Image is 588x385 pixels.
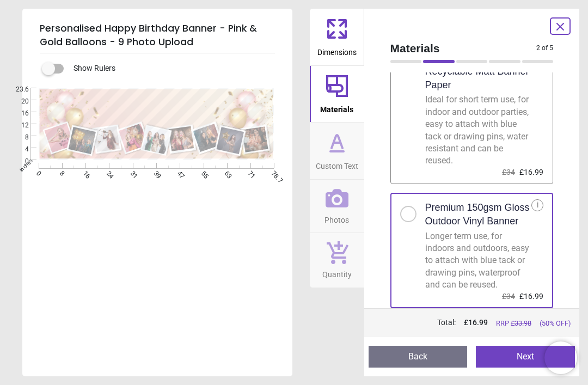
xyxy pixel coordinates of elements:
[40,17,275,53] h5: Personalised Happy Birthday Banner - Pink & Gold Balloons - 9 Photo Upload
[389,317,571,328] div: Total:
[464,317,488,328] span: £
[496,319,531,328] span: RRP
[540,319,571,328] span: (50% OFF)
[519,168,543,176] span: £16.99
[468,318,488,327] span: 16.99
[316,156,358,172] span: Custom Text
[322,264,352,280] span: Quantity
[8,133,29,142] span: 8
[8,121,29,130] span: 12
[320,99,353,115] span: Materials
[310,180,364,233] button: Photos
[8,85,29,94] span: 23.6
[519,292,543,301] span: £16.99
[317,42,357,58] span: Dimensions
[425,230,532,291] div: Longer term use, for indoors and outdoors, easy to attach with blue tack or drawing pins, waterpr...
[324,210,349,226] span: Photos
[310,66,364,123] button: Materials
[531,199,543,211] div: i
[544,341,577,374] iframe: Brevo live chat
[511,319,531,327] span: £ 33.98
[8,97,29,106] span: 20
[425,201,532,228] h2: Premium 150gsm Gloss Outdoor Vinyl Banner
[369,346,468,368] button: Back
[310,9,364,65] button: Dimensions
[48,62,292,75] div: Show Rulers
[8,109,29,118] span: 16
[310,123,364,179] button: Custom Text
[310,233,364,288] button: Quantity
[476,346,575,368] button: Next
[390,40,537,56] span: Materials
[425,94,532,167] div: Ideal for short term use, for indoor and outdoor parties, easy to attach with blue tack or drawin...
[502,292,515,301] span: £34
[8,145,29,154] span: 4
[8,157,29,166] span: 0
[502,168,515,176] span: £34
[536,44,553,53] span: 2 of 5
